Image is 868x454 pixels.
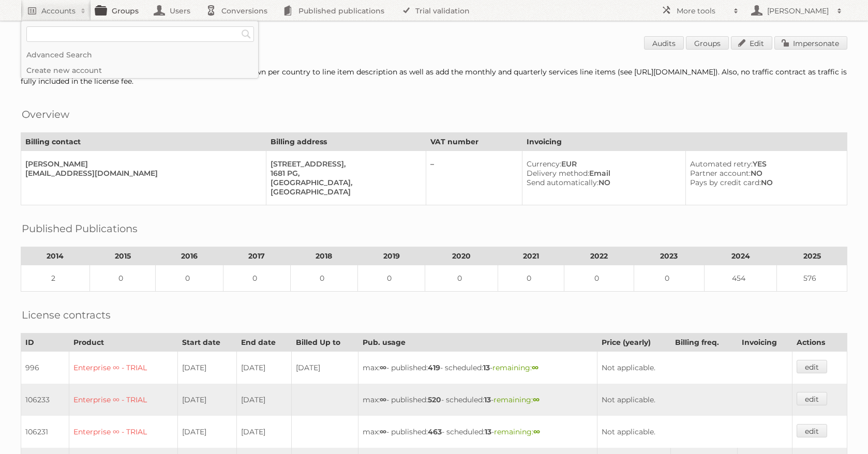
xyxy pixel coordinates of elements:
[21,352,69,384] td: 996
[69,334,177,352] th: Product
[777,247,847,265] th: 2025
[564,247,634,265] th: 2022
[177,384,236,416] td: [DATE]
[425,247,498,265] th: 2020
[238,26,254,42] input: Search
[527,159,561,169] span: Currency:
[634,265,705,292] td: 0
[527,178,598,187] span: Send automatically:
[765,6,832,16] h2: [PERSON_NAME]
[483,363,490,372] strong: 13
[266,133,426,151] th: Billing address
[89,265,156,292] td: 0
[797,392,827,405] a: edit
[704,247,777,265] th: 2024
[25,169,258,178] div: [EMAIL_ADDRESS][DOMAIN_NAME]
[358,265,425,292] td: 0
[21,67,847,86] div: [Contract 108942 + 111462] Auto-billing is disabled to add breakdown per country to line item des...
[492,363,538,372] span: remaining:
[21,47,258,63] a: Advanced Search
[358,247,425,265] th: 2019
[564,265,634,292] td: 0
[22,307,111,323] h2: License contracts
[686,36,729,50] a: Groups
[22,221,138,236] h2: Published Publications
[156,265,223,292] td: 0
[597,352,792,384] td: Not applicable.
[177,416,236,448] td: [DATE]
[777,265,847,292] td: 576
[380,363,386,372] strong: ∞
[271,178,417,187] div: [GEOGRAPHIC_DATA],
[426,133,522,151] th: VAT number
[21,133,266,151] th: Billing contact
[380,427,386,436] strong: ∞
[156,247,223,265] th: 2016
[21,334,69,352] th: ID
[493,395,540,404] span: remaining:
[290,247,357,265] th: 2018
[690,159,753,169] span: Automated retry:
[41,6,76,16] h2: Accounts
[774,36,847,50] a: Impersonate
[237,334,292,352] th: End date
[177,334,236,352] th: Start date
[690,169,839,178] div: NO
[597,416,792,448] td: Not applicable.
[426,151,522,205] td: –
[290,265,357,292] td: 0
[533,395,540,404] strong: ∞
[494,427,540,436] span: remaining:
[425,265,498,292] td: 0
[522,133,847,151] th: Invoicing
[22,107,69,122] h2: Overview
[271,159,417,169] div: [STREET_ADDRESS],
[69,384,177,416] td: Enterprise ∞ - TRIAL
[271,169,417,178] div: 1681 PG,
[704,265,777,292] td: 454
[737,334,792,352] th: Invoicing
[21,247,90,265] th: 2014
[428,427,442,436] strong: 463
[597,334,671,352] th: Price (yearly)
[358,352,597,384] td: max: - published: - scheduled: -
[532,363,538,372] strong: ∞
[237,416,292,448] td: [DATE]
[690,178,761,187] span: Pays by credit card:
[797,360,827,373] a: edit
[358,416,597,448] td: max: - published: - scheduled: -
[21,265,90,292] td: 2
[291,352,358,384] td: [DATE]
[731,36,772,50] a: Edit
[237,352,292,384] td: [DATE]
[597,384,792,416] td: Not applicable.
[291,334,358,352] th: Billed Up to
[69,352,177,384] td: Enterprise ∞ - TRIAL
[89,247,156,265] th: 2015
[690,159,839,169] div: YES
[533,427,540,436] strong: ∞
[527,159,677,169] div: EUR
[223,265,290,292] td: 0
[271,187,417,196] div: [GEOGRAPHIC_DATA]
[237,384,292,416] td: [DATE]
[677,6,728,16] h2: More tools
[25,159,258,169] div: [PERSON_NAME]
[690,169,751,178] span: Partner account:
[634,247,705,265] th: 2023
[177,352,236,384] td: [DATE]
[223,247,290,265] th: 2017
[484,395,491,404] strong: 13
[527,169,589,178] span: Delivery method:
[671,334,737,352] th: Billing freq.
[485,427,491,436] strong: 13
[527,178,677,187] div: NO
[797,424,827,437] a: edit
[21,384,69,416] td: 106233
[498,247,564,265] th: 2021
[358,334,597,352] th: Pub. usage
[498,265,564,292] td: 0
[69,416,177,448] td: Enterprise ∞ - TRIAL
[380,395,386,404] strong: ∞
[690,178,839,187] div: NO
